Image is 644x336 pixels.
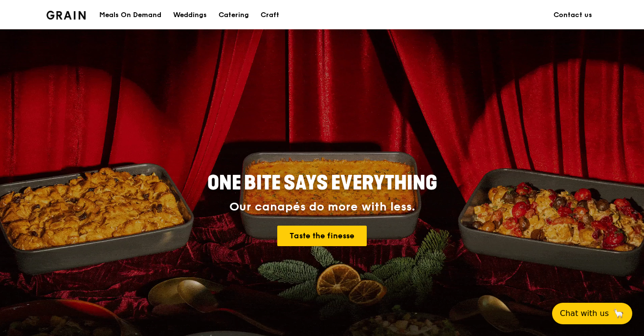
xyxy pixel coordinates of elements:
[46,11,86,20] img: Grain
[613,308,624,319] span: 🦙
[167,0,213,30] a: Weddings
[219,0,249,30] div: Catering
[99,0,161,30] div: Meals On Demand
[207,171,437,195] span: ONE BITE SAYS EVERYTHING
[552,303,632,324] button: Chat with us🦙
[548,0,598,30] a: Contact us
[173,0,207,30] div: Weddings
[146,200,498,214] div: Our canapés do more with less.
[560,308,609,319] span: Chat with us
[277,226,367,246] a: Taste the finesse
[213,0,255,30] a: Catering
[255,0,285,30] a: Craft
[261,0,279,30] div: Craft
